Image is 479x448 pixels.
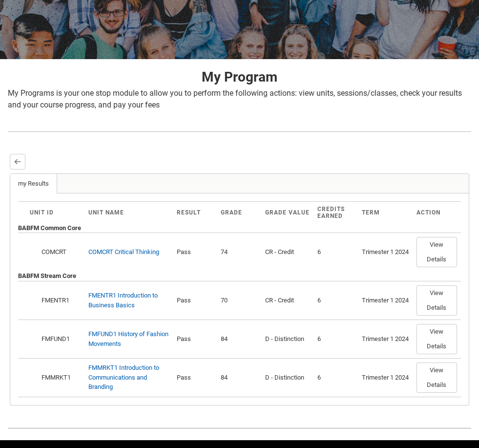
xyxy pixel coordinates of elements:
div: Unit Name [88,209,168,216]
div: FMMRKT1 Introduction to Communications and Branding [88,363,168,392]
a: FMENTR1 Introduction to Business Basics [88,292,158,309]
div: 6 [317,373,354,383]
b: BABFM Common Core [18,224,81,232]
div: FMENTR1 [40,296,81,305]
div: Trimester 1 2024 [362,334,409,344]
div: 84 [221,334,257,344]
button: Back [10,154,25,170]
div: Result [177,209,213,216]
div: FMENTR1 Introduction to Business Basics [88,291,168,310]
div: 70 [221,296,257,305]
a: FMMRKT1 Introduction to Communications and Branding [88,364,159,390]
div: Pass [177,247,213,257]
button: View Details [417,324,457,354]
div: FMFUND1 History of Fashion Movements [88,329,168,348]
img: REDU_GREY_LINE [8,128,471,135]
div: Term [362,209,409,216]
div: CR - Credit [265,247,310,257]
div: Trimester 1 2024 [362,296,409,305]
button: View Details [417,363,457,393]
div: Credits Earned [317,206,354,219]
div: D - Distinction [265,334,310,344]
div: COMCRT Critical Thinking [88,247,159,257]
div: Action [417,209,449,216]
div: FMMRKT1 [40,373,81,383]
div: 6 [317,296,354,305]
span: My Programs is your one stop module to allow you to perform the following actions: view units, se... [8,88,462,109]
div: 84 [221,373,257,383]
div: Grade Value [265,209,310,216]
div: CR - Credit [265,296,310,305]
div: Grade [221,209,257,216]
div: Unit ID [30,209,81,216]
button: View Details [417,285,457,316]
div: COMCRT [40,247,81,257]
div: FMFUND1 [40,334,81,344]
div: Trimester 1 2024 [362,373,409,383]
button: View Details [417,237,457,267]
b: BABFM Stream Core [18,272,76,279]
div: 6 [317,334,354,344]
div: Trimester 1 2024 [362,247,409,257]
div: Pass [177,296,213,305]
img: REDU_GREY_LINE [8,424,471,432]
div: 74 [221,247,257,257]
div: Pass [177,334,213,344]
div: D - Distinction [265,373,310,383]
a: my Results [10,174,57,193]
strong: My Program [202,69,277,85]
a: FMFUND1 History of Fashion Movements [88,330,168,347]
a: COMCRT Critical Thinking [88,248,159,256]
div: 6 [317,247,354,257]
div: Pass [177,373,213,383]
